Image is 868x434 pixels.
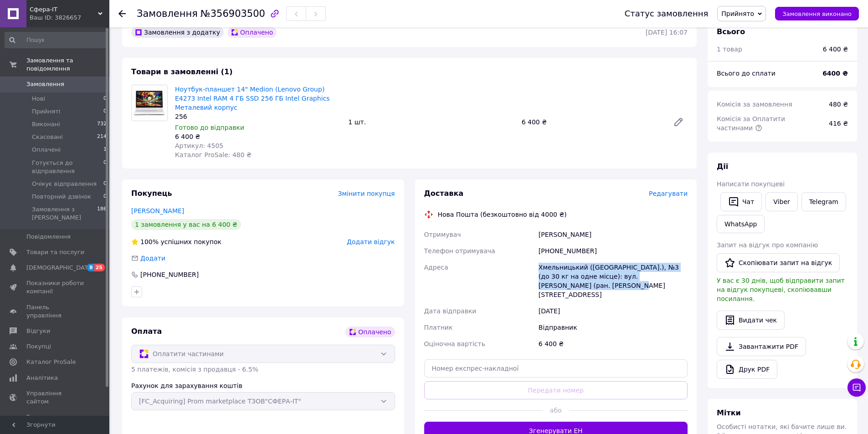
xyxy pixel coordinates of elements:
[32,159,103,175] span: Готується до відправлення
[118,9,126,18] div: Повернутися назад
[717,337,806,356] a: Завантажити PDF
[175,86,330,111] a: Ноутбук-планшет 14" Medion (Lenovo Group) E4273 Intel RAM 4 ГБ SSD 256 ГБ Intel Graphics Металеви...
[175,112,341,121] div: 256
[26,342,51,351] span: Покупці
[829,101,848,108] span: 480 ₴
[424,231,461,238] span: Отримувач
[32,205,97,222] span: Замовлення з [PERSON_NAME]
[717,215,765,233] a: WhatsApp
[717,311,785,330] button: Видати чек
[424,359,688,378] input: Номер експрес-накладної
[717,277,845,302] span: У вас є 30 днів, щоб відправити запит на відгук покупцеві, скопіювавши посилання.
[97,205,107,222] span: 186
[543,406,569,415] span: або
[140,238,159,245] span: 100%
[26,413,84,429] span: Гаманець компанії
[721,10,754,17] span: Прийнято
[26,358,76,366] span: Каталог ProSale
[717,253,840,272] button: Скопіювати запит на відгук
[26,56,109,73] span: Замовлення та повідомлення
[537,259,689,303] div: Хмельницький ([GEOGRAPHIC_DATA].), №3 (до 30 кг на одне місце): вул. [PERSON_NAME] (ран. [PERSON_...
[175,151,252,158] span: Каталог ProSale: 480 ₴
[26,279,84,296] span: Показники роботи компанії
[717,46,742,53] span: 1 товар
[131,327,162,336] span: Оплата
[32,146,61,154] span: Оплачені
[625,9,709,18] div: Статус замовлення
[775,7,859,20] button: Замовлення виконано
[424,324,453,331] span: Платник
[537,319,689,336] div: Відправник
[30,14,109,22] div: Ваш ID: 3826657
[717,115,785,132] span: Комісія за Оплатити частинами
[26,248,84,256] span: Товари та послуги
[32,95,45,103] span: Нові
[782,10,852,17] span: Замовлення виконано
[649,190,688,197] span: Редагувати
[26,80,64,88] span: Замовлення
[344,116,518,128] div: 1 шт.
[717,360,777,379] a: Друк PDF
[103,180,107,188] span: 0
[32,180,97,188] span: Очікує відправлення
[537,243,689,259] div: [PHONE_NUMBER]
[97,133,107,141] span: 214
[87,264,94,271] span: 8
[424,247,495,255] span: Телефон отримувача
[765,192,797,211] a: Viber
[26,389,84,406] span: Управління сайтом
[227,27,277,38] div: Оплачено
[424,189,464,198] span: Доставка
[30,5,98,14] span: Сфера-ІТ
[717,27,745,36] span: Всього
[347,238,395,245] span: Додати відгук
[103,159,107,175] span: 0
[26,327,50,335] span: Відгуки
[717,408,741,417] span: Мітки
[131,27,224,38] div: Замовлення з додатку
[424,340,485,347] span: Оціночна вартість
[537,336,689,352] div: 6 400 ₴
[5,32,108,48] input: Пошук
[103,193,107,201] span: 0
[801,192,846,211] a: Telegram
[424,264,448,271] span: Адреса
[669,113,688,131] a: Редагувати
[32,107,60,116] span: Прийняті
[175,132,341,141] div: 6 400 ₴
[103,95,107,103] span: 0
[103,107,107,116] span: 0
[338,190,395,197] span: Змінити покупця
[436,210,569,219] div: Нова Пошта (безкоштовно від 4000 ₴)
[140,255,165,262] span: Додати
[26,233,71,241] span: Повідомлення
[32,193,91,201] span: Повторний дзвінок
[717,101,792,108] span: Комісія за замовлення
[717,241,818,249] span: Запит на відгук про компанію
[137,8,198,19] span: Замовлення
[518,116,666,128] div: 6 400 ₴
[97,120,107,128] span: 732
[175,124,244,131] span: Готово до відправки
[717,162,728,171] span: Дії
[822,70,848,77] b: 6400 ₴
[717,180,785,188] span: Написати покупцеві
[131,189,172,198] span: Покупець
[32,133,63,141] span: Скасовані
[646,29,688,36] time: [DATE] 16:07
[345,327,395,337] div: Оплачено
[847,378,866,397] button: Чат з покупцем
[131,381,395,390] div: Рахунок для зарахування коштів
[717,70,776,77] span: Всього до сплати
[131,219,241,230] div: 1 замовлення у вас на 6 400 ₴
[175,142,223,149] span: Артикул: 4505
[200,8,265,19] span: №356903500
[823,113,853,133] div: 416 ₴
[131,237,221,246] div: успішних покупок
[26,264,94,272] span: [DEMOGRAPHIC_DATA]
[32,120,60,128] span: Виконані
[720,192,762,211] button: Чат
[132,85,167,121] img: Ноутбук-планшет 14" Medion (Lenovo Group) E4273 Intel RAM 4 ГБ SSD 256 ГБ Intel Graphics Металеви...
[823,45,848,54] div: 6 400 ₴
[103,146,107,154] span: 1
